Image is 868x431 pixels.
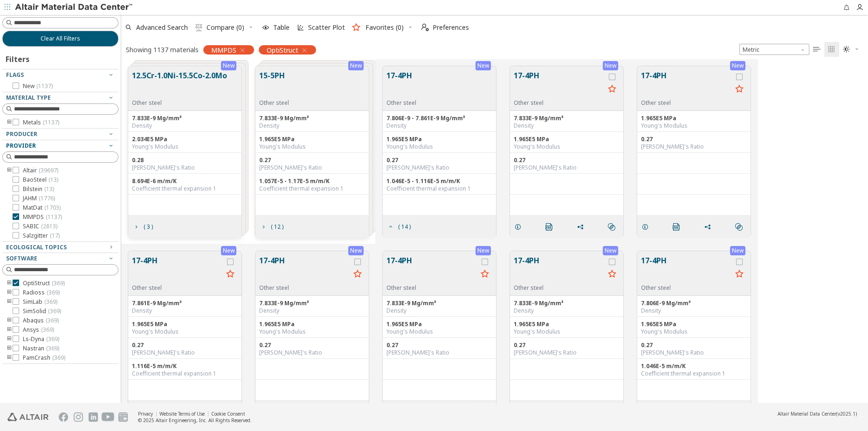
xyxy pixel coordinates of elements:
[510,403,530,421] button: Details
[6,280,13,287] i: toogle group
[514,349,620,356] div: [PERSON_NAME]'s Ratio
[386,136,492,143] div: 1.965E5 MPa
[6,289,13,296] i: toogle group
[259,157,365,164] div: 0.27
[132,300,238,307] div: 7.861E-9 Mg/mm³
[668,403,688,421] button: PDF Download
[608,223,615,231] i: 
[386,307,492,315] div: Density
[641,321,747,328] div: 1.965E5 MPa
[132,136,238,143] div: 2.034E5 MPa
[46,316,59,324] span: ( 369 )
[700,218,719,236] button: Share
[23,119,59,126] span: Metals
[514,284,605,292] div: Other steel
[132,307,238,315] div: Density
[132,255,223,284] button: 17-4PH
[386,185,492,192] div: Coefficient thermal expansion 1
[514,136,620,143] div: 1.965E5 MPa
[6,326,13,334] i: toogle group
[386,157,492,164] div: 0.27
[6,130,37,138] span: Producer
[132,363,238,370] div: 1.116E-5 m/m/K
[514,70,605,99] button: 17-4PH
[824,42,839,57] button: Tile View
[132,99,227,107] div: Other steel
[383,218,415,236] button: ( 14 )
[603,246,618,255] div: New
[386,342,492,349] div: 0.27
[6,354,13,362] i: toogle group
[46,213,62,221] span: ( 1137 )
[739,44,809,55] div: Unit System
[421,24,429,31] i: 
[47,288,60,296] span: ( 369 )
[144,224,153,230] span: ( 3 )
[572,218,592,236] button: Share
[259,307,365,315] div: Density
[386,143,492,151] div: Young's Modulus
[641,307,747,315] div: Density
[211,46,236,54] span: MMPDS
[386,284,477,292] div: Other steel
[23,223,57,230] span: SABIC
[514,122,620,130] div: Density
[259,178,365,185] div: 1.057E-5 - 1.17E-5 m/m/K
[641,284,732,292] div: Other steel
[23,82,53,90] span: New
[132,157,238,164] div: 0.28
[136,24,188,31] span: Advanced Search
[641,70,732,99] button: 17-4PH
[23,317,59,324] span: Abaqus
[132,164,238,171] div: [PERSON_NAME]'s Ratio
[510,218,530,236] button: Details
[159,403,179,421] button: PDF Download
[41,35,80,42] span: Clear All Filters
[6,243,67,251] span: Ecological Topics
[48,307,61,315] span: ( 369 )
[23,176,58,184] span: BaoSteel
[23,289,60,296] span: Radioss
[809,42,824,57] button: Table View
[23,354,65,362] span: PamCrash
[259,328,365,335] div: Young's Modulus
[386,99,416,107] div: Other steel
[259,164,365,171] div: [PERSON_NAME]'s Ratio
[668,218,688,236] button: PDF Download
[433,24,469,31] span: Preferences
[386,321,492,328] div: 1.965E5 MPa
[255,218,288,236] button: ( 12 )
[731,218,751,236] button: Similar search
[44,185,54,193] span: ( 13 )
[641,143,747,151] div: [PERSON_NAME]'s Ratio
[700,403,719,421] button: Share
[195,24,203,31] i: 
[223,267,238,282] button: Favorite
[2,242,118,253] button: Ecological Topics
[50,232,60,239] span: ( 17 )
[23,232,60,239] span: Salzgitter
[259,255,350,284] button: 17-4PH
[132,328,238,335] div: Young's Modulus
[259,136,365,143] div: 1.965E5 MPa
[641,99,732,107] div: Other steel
[514,143,620,151] div: Young's Modulus
[221,246,236,255] div: New
[641,122,747,130] div: Young's Modulus
[259,185,365,192] div: Coefficient thermal expansion 1
[514,164,620,171] div: [PERSON_NAME]'s Ratio
[386,122,492,130] div: Density
[641,342,747,349] div: 0.27
[23,185,54,193] span: Bilstein
[2,31,118,47] button: Clear All Filters
[348,246,364,255] div: New
[386,328,492,335] div: Young's Modulus
[23,167,58,174] span: Altair
[259,284,350,292] div: Other steel
[641,255,732,284] button: 17-4PH
[6,254,37,262] span: Software
[132,342,238,349] div: 0.27
[730,61,745,70] div: New
[514,255,605,284] button: 17-4PH
[843,46,850,53] i: 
